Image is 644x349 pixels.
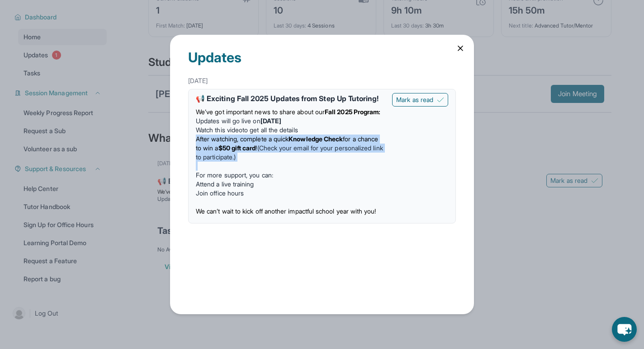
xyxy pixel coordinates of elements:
li: (Check your email for your personalized link to participate.) [196,135,385,162]
li: to get all the details [196,126,385,135]
div: [DATE] [188,73,456,89]
a: Watch this video [196,126,242,134]
strong: [DATE] [260,117,281,125]
div: 📢 Exciting Fall 2025 Updates from Step Up Tutoring! [196,93,385,104]
strong: Fall 2025 Program: [325,108,380,116]
li: Updates will go live on [196,116,385,126]
a: Attend a live training [196,180,254,188]
a: Join office hours [196,189,244,197]
p: For more support, you can: [196,171,385,180]
span: We can’t wait to kick off another impactful school year with you! [196,207,376,215]
button: Mark as read [392,93,448,107]
span: ! [256,144,257,152]
img: Mark as read [437,96,444,103]
span: After watching, complete a quick [196,135,289,143]
div: Updates [188,35,456,73]
strong: $50 gift card [218,144,256,152]
span: Mark as read [396,95,433,104]
strong: Knowledge Check [289,135,343,143]
button: chat-button [612,317,637,342]
span: We’ve got important news to share about our [196,108,325,116]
